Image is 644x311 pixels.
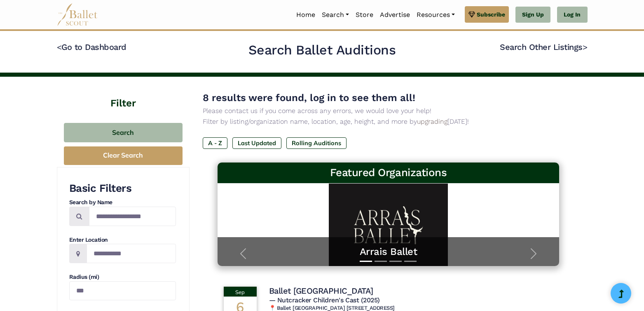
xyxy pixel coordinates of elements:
button: Search [64,123,183,142]
a: Search Other Listings> [500,42,587,52]
button: Slide 1 [360,257,372,266]
input: Location [87,244,176,263]
button: Slide 4 [404,257,417,266]
div: Sep [224,287,257,297]
h4: Ballet [GEOGRAPHIC_DATA] [269,285,373,296]
label: Rolling Auditions [286,137,347,149]
label: Last Updated [232,137,281,149]
h4: Filter [57,77,190,111]
span: Subscribe [477,10,505,19]
a: <Go to Dashboard [57,42,126,52]
button: Slide 3 [389,257,402,266]
button: Clear Search [64,146,183,165]
h3: Basic Filters [69,181,176,196]
button: Slide 2 [375,257,387,266]
h2: Search Ballet Auditions [248,42,396,59]
a: Log In [557,7,587,23]
a: Sign Up [515,7,550,23]
span: — Nutcracker Children's Cast (2025) [269,296,380,304]
p: Please contact us if you come across any errors, we would love your help! [203,106,574,116]
img: gem.svg [468,10,475,19]
input: Search by names... [89,207,176,226]
a: Arrais Ballet [226,245,551,258]
a: Home [293,6,318,24]
code: < [57,42,62,52]
a: upgrading [417,118,447,125]
a: Subscribe [465,6,509,23]
a: Advertise [377,6,413,24]
h4: Enter Location [69,236,176,244]
a: Resources [413,6,458,24]
a: Search [318,6,352,24]
h4: Search by Name [69,198,176,207]
span: 8 results were found, log in to see them all! [203,92,415,104]
a: Store [352,6,377,24]
h4: Radius (mi) [69,273,176,281]
code: > [583,42,588,52]
h3: Featured Organizations [224,166,553,180]
label: A - Z [203,137,227,149]
p: Filter by listing/organization name, location, age, height, and more by [DATE]! [203,116,574,127]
